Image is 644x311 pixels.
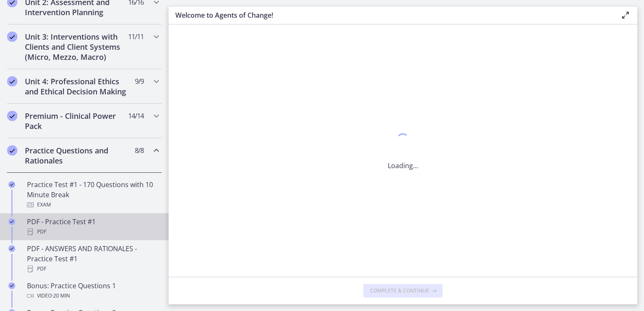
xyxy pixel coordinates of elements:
i: Completed [7,145,17,155]
button: Complete & continue [363,284,443,298]
h2: Unit 4: Professional Ethics and Ethical Decision Making [25,76,128,97]
div: 1 [388,131,418,150]
div: Bonus: Practice Questions 1 [27,281,158,301]
span: 9 / 9 [135,76,144,86]
div: PDF - Practice Test #1 [27,217,158,237]
h2: Premium - Clinical Power Pack [25,111,128,131]
i: Completed [8,245,15,252]
p: Loading... [388,161,418,171]
i: Completed [8,282,15,289]
i: Completed [7,76,17,86]
span: Complete & continue [370,287,429,294]
i: Completed [7,111,17,121]
span: 8 / 8 [135,145,144,155]
i: Completed [7,32,17,42]
span: · 20 min [52,291,70,301]
span: 11 / 11 [128,32,144,42]
div: PDF [27,227,158,237]
h2: Unit 3: Interventions with Clients and Client Systems (Micro, Mezzo, Macro) [25,32,128,62]
div: Video [27,291,158,301]
div: Practice Test #1 - 170 Questions with 10 Minute Break [27,180,158,210]
div: PDF - ANSWERS AND RATIONALES - Practice Test #1 [27,244,158,274]
div: PDF [27,264,158,274]
span: 14 / 14 [128,111,144,121]
i: Completed [8,181,15,188]
i: Completed [8,218,15,225]
h3: Welcome to Agents of Change! [175,10,607,20]
h2: Practice Questions and Rationales [25,145,128,166]
div: Exam [27,200,158,210]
